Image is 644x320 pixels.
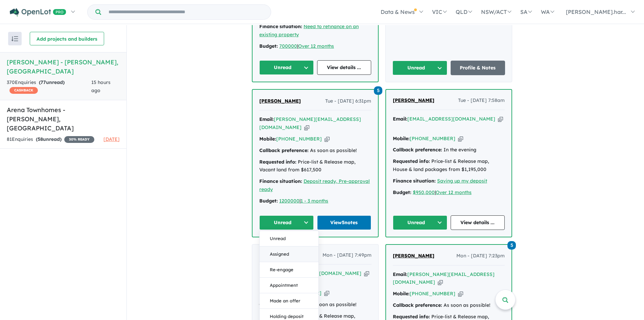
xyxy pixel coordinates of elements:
strong: Finance situation: [259,23,302,29]
a: [PHONE_NUMBER] [410,135,455,142]
a: 5 [374,85,382,94]
a: $950,000 [413,189,435,195]
strong: Callback preference: [393,302,442,308]
img: sort.svg [11,36,18,41]
span: Tue - [DATE] 6:31pm [325,97,371,105]
a: [PHONE_NUMBER] [276,136,322,142]
strong: Mobile: [393,291,410,297]
span: Mon - [DATE] 7:23pm [456,252,505,260]
button: Copy [458,135,463,142]
button: Assigned [260,247,318,262]
strong: Mobile: [259,290,276,296]
u: 1200000 [279,198,300,204]
div: | [393,189,505,197]
span: 15 hours ago [91,79,111,93]
strong: Requested info: [393,158,430,164]
a: Deposit ready, Pre-approval ready [259,178,370,192]
a: [PERSON_NAME][EMAIL_ADDRESS][DOMAIN_NAME] [393,271,495,285]
div: In the evening [393,146,505,154]
span: [PERSON_NAME] [393,253,434,259]
a: 5 [507,240,516,250]
span: 5 [374,86,382,95]
button: Re-engage [260,262,318,278]
a: [PERSON_NAME] [393,252,434,260]
a: [PERSON_NAME] [393,97,434,105]
button: Copy [498,115,503,123]
span: [DATE] [103,136,120,142]
strong: Email: [259,270,273,276]
div: As soon as possible! [259,147,371,155]
button: Unread [392,61,447,75]
a: View details ... [451,215,505,230]
a: [PERSON_NAME][EMAIL_ADDRESS][DOMAIN_NAME] [259,116,361,130]
strong: Callback preference: [259,301,308,307]
div: As soon as possible! [259,301,372,309]
a: Saving up my deposit [437,178,487,184]
button: Appointment [260,278,318,293]
div: As soon as possible! [393,301,505,310]
a: Need to refinance on an existing property [259,23,359,38]
button: Made an offer [260,293,318,309]
div: | [259,197,371,205]
input: Try estate name, suburb, builder or developer [102,5,269,19]
span: [PERSON_NAME] [393,97,434,103]
div: 81 Enquir ies [7,135,94,144]
a: 1 - 3 months [301,198,328,204]
img: Openlot PRO Logo White [10,8,66,17]
strong: ( unread) [39,79,65,85]
button: Copy [438,279,443,286]
button: Copy [324,290,329,297]
button: Copy [458,290,463,297]
a: 700000 [279,43,297,49]
span: CASHBACK [9,87,38,94]
span: 5 [507,241,516,250]
strong: Email: [393,116,407,122]
div: | [259,42,371,50]
a: Profile & Notes [451,61,505,75]
button: Unread [260,231,318,247]
strong: Callback preference: [259,147,309,153]
h5: [PERSON_NAME] - [PERSON_NAME] , [GEOGRAPHIC_DATA] [7,58,120,76]
div: Price-list & Release map, House & land packages from $1,195,000 [393,157,505,174]
span: [PERSON_NAME].har... [566,8,626,15]
a: [EMAIL_ADDRESS][DOMAIN_NAME] [407,116,495,122]
a: View details ... [317,60,372,75]
button: Copy [364,270,369,277]
span: 77 [41,79,46,85]
strong: Callback preference: [393,147,442,153]
button: Unread [393,215,447,230]
strong: Email: [393,271,407,277]
strong: Mobile: [393,135,410,142]
div: 370 Enquir ies [7,79,91,95]
strong: Requested info: [393,314,430,320]
strong: ( unread) [36,136,62,142]
span: [PERSON_NAME] [259,98,301,104]
a: Over 12 months [436,189,472,195]
strong: Mobile: [259,136,276,142]
div: Price-list & Release map, Vacant land from $617,500 [259,158,371,174]
a: [PHONE_NUMBER] [410,291,455,297]
span: 30 % READY [64,136,94,143]
span: 58 [38,136,43,142]
strong: Requested info: [259,159,296,165]
a: View5notes [317,215,372,230]
strong: Email: [259,116,274,122]
a: [PERSON_NAME] [259,251,301,259]
h5: Arena Townhomes - [PERSON_NAME] , [GEOGRAPHIC_DATA] [7,105,120,133]
strong: Budget: [259,198,278,204]
span: Tue - [DATE] 7:58am [458,97,505,105]
u: Over 12 months [298,43,334,49]
span: [PERSON_NAME] [259,252,301,258]
strong: Finance situation: [393,178,436,184]
button: Copy [325,135,330,143]
a: [PERSON_NAME] [259,97,301,105]
button: Unread [259,215,314,230]
button: Unread [259,60,314,75]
